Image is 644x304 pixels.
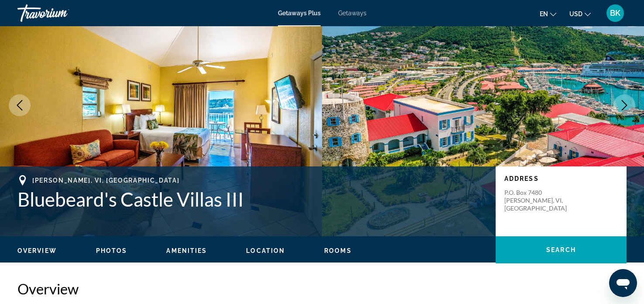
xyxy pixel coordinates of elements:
button: Rooms [324,247,352,255]
button: Amenities [166,247,207,255]
a: Getaways Plus [278,10,321,17]
button: Previous image [9,94,31,116]
button: Photos [96,247,127,255]
iframe: Button to launch messaging window [609,269,637,297]
button: User Menu [604,4,627,22]
button: Search [496,236,627,263]
a: Travorium [17,2,105,24]
span: [PERSON_NAME], VI, [GEOGRAPHIC_DATA] [32,177,179,184]
span: BK [610,9,620,17]
span: en [540,10,548,17]
span: USD [569,10,582,17]
p: Address [504,175,618,182]
h1: Bluebeard's Castle Villas III [17,188,487,211]
p: P.O. Box 7480 [PERSON_NAME], VI, [GEOGRAPHIC_DATA] [504,189,574,212]
button: Next image [613,94,635,116]
button: Location [246,247,285,255]
button: Change language [540,7,556,20]
span: Search [546,246,576,253]
button: Overview [17,247,57,255]
h2: Overview [17,280,627,297]
a: Getaways [338,10,367,17]
button: Change currency [569,7,591,20]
